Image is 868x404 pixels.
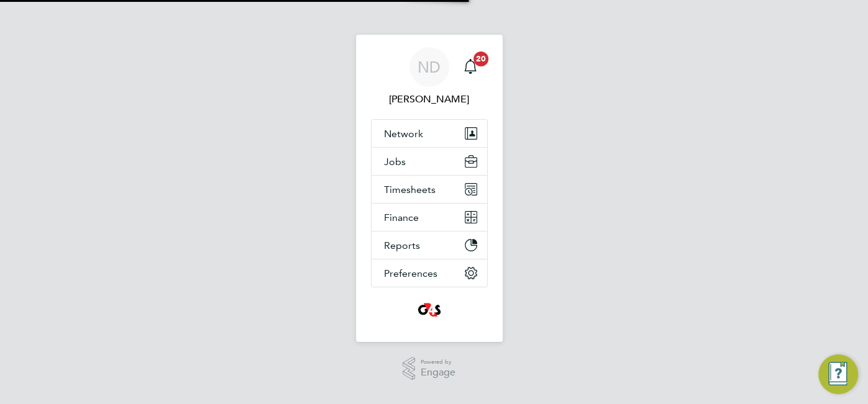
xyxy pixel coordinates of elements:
[384,184,436,195] span: Timesheets
[372,176,487,203] button: Timesheets
[384,267,437,279] span: Preferences
[473,52,488,66] span: 20
[371,47,488,107] a: ND[PERSON_NAME]
[371,300,488,320] a: Go to home page
[458,47,483,87] a: 20
[372,148,487,175] button: Jobs
[384,128,423,140] span: Network
[384,240,420,251] span: Reports
[372,204,487,231] button: Finance
[356,35,503,342] nav: Main navigation
[371,92,488,107] span: Nana Darkwah
[421,367,455,378] span: Engage
[418,59,441,75] span: ND
[372,120,487,147] button: Network
[372,231,487,259] button: Reports
[403,357,455,380] a: Powered byEngage
[384,156,406,168] span: Jobs
[818,354,858,394] button: Engage Resource Center
[372,259,487,287] button: Preferences
[421,357,455,367] span: Powered by
[384,212,419,223] span: Finance
[414,300,444,320] img: g4s2-logo-retina.png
